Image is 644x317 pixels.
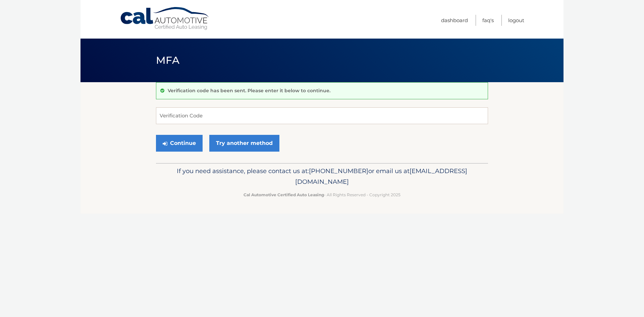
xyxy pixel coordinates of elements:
button: Continue [156,135,203,152]
a: Logout [508,15,524,26]
p: If you need assistance, please contact us at: or email us at [160,166,484,187]
a: FAQ's [482,15,494,26]
span: [EMAIL_ADDRESS][DOMAIN_NAME] [295,167,467,186]
p: - All Rights Reserved - Copyright 2025 [160,191,484,198]
a: Dashboard [441,15,468,26]
span: [PHONE_NUMBER] [309,167,368,175]
input: Verification Code [156,107,488,124]
span: MFA [156,54,179,66]
a: Try another method [209,135,279,152]
p: Verification code has been sent. Please enter it below to continue. [168,88,330,94]
strong: Cal Automotive Certified Auto Leasing [244,192,324,197]
a: Cal Automotive [120,7,210,31]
